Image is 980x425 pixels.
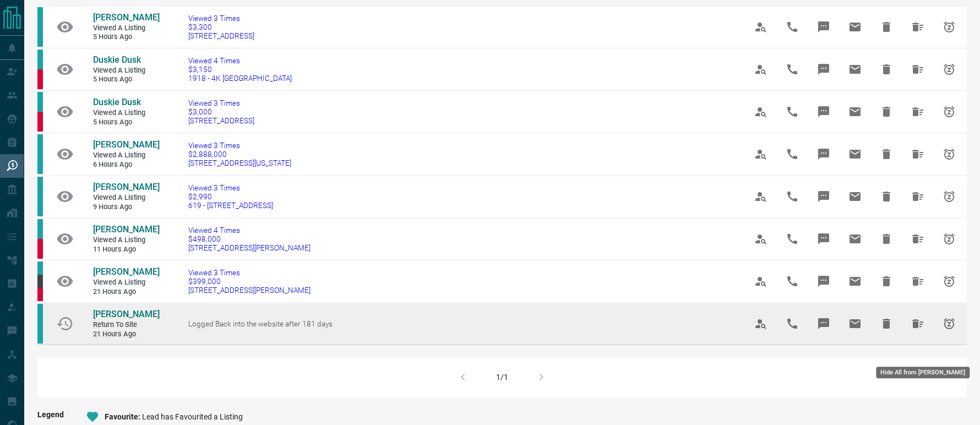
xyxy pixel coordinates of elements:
span: Hide All from Duskie Dusk [905,99,931,125]
span: Hide All from Karin Lauriola [905,183,931,210]
span: Hide All from Jessica Colatorti [905,226,931,252]
span: Message [810,310,837,337]
span: Email [842,56,868,83]
div: property.ca [37,239,43,259]
a: [PERSON_NAME] [93,224,159,236]
span: Call [779,141,805,167]
div: condos.ca [37,92,43,112]
a: [PERSON_NAME] [93,266,159,278]
a: Viewed 4 Times$3,1501918 - 4K [GEOGRAPHIC_DATA] [188,56,292,83]
span: Viewed 3 Times [188,14,254,23]
div: condos.ca [37,304,43,344]
span: Viewed a Listing [93,66,159,75]
div: property.ca [37,288,43,301]
span: Email [842,14,868,40]
span: Hide [873,99,900,125]
span: Hide [873,310,900,337]
span: 6 hours ago [93,160,159,170]
span: 5 hours ago [93,75,159,84]
span: 9 hours ago [93,203,159,212]
span: Favourite [105,412,142,421]
span: 5 hours ago [93,32,159,42]
span: Hide [873,14,900,40]
span: View Profile [748,141,774,167]
div: condos.ca [37,7,43,47]
a: Viewed 4 Times$498,000[STREET_ADDRESS][PERSON_NAME] [188,226,311,252]
span: 11 hours ago [93,245,159,254]
a: Viewed 3 Times$3,300[STREET_ADDRESS] [188,14,254,40]
span: [PERSON_NAME] [93,139,160,150]
span: View Profile [748,268,774,295]
span: Snooze [936,99,962,125]
span: View Profile [748,183,774,210]
span: Snooze [936,14,962,40]
span: [PERSON_NAME] [93,182,160,192]
span: Snooze [936,183,962,210]
span: Hide [873,141,900,167]
span: Hide All from Kelley Swaluk [905,310,931,337]
span: 21 hours ago [93,287,159,297]
span: Viewed 3 Times [188,141,291,150]
span: Duskie Dusk [93,55,141,65]
span: Hide All from Carlos Aedo [905,268,931,295]
span: Call [779,268,805,295]
span: Snooze [936,268,962,295]
span: Lead has Favourited a Listing [142,412,243,421]
span: [STREET_ADDRESS][PERSON_NAME] [188,286,311,295]
span: View Profile [748,226,774,252]
span: View Profile [748,310,774,337]
span: Viewed a Listing [93,193,159,203]
span: View Profile [748,56,774,83]
span: Hide [873,268,900,295]
span: [PERSON_NAME] [93,12,160,23]
span: [STREET_ADDRESS] [188,31,254,40]
a: [PERSON_NAME] [93,139,159,151]
span: Viewed a Listing [93,151,159,160]
span: Viewed 3 Times [188,268,311,277]
span: $2,990 [188,192,273,201]
div: property.ca [37,69,43,89]
span: Duskie Dusk [93,97,141,107]
span: Email [842,183,868,210]
span: Hide [873,183,900,210]
a: Duskie Dusk [93,97,159,108]
span: Viewed a Listing [93,278,159,287]
span: Message [810,183,837,210]
div: condos.ca [37,50,43,69]
span: Viewed a Listing [93,236,159,245]
span: Call [779,183,805,210]
a: [PERSON_NAME] [93,309,159,320]
span: $2,888,000 [188,150,291,159]
span: Email [842,226,868,252]
a: [PERSON_NAME] [93,182,159,193]
div: condos.ca [37,261,43,275]
span: Hide All from Jennifer Ijeomah [905,14,931,40]
span: Message [810,268,837,295]
span: Viewed 4 Times [188,226,311,235]
span: Hide [873,226,900,252]
span: Message [810,14,837,40]
a: Viewed 3 Times$2,990619 - [STREET_ADDRESS] [188,183,273,210]
span: Viewed 3 Times [188,183,273,192]
div: condos.ca [37,134,43,174]
span: Hide All from Arshia Aboonabi [905,141,931,167]
span: View Profile [748,14,774,40]
span: Hide All from Duskie Dusk [905,56,931,83]
a: [PERSON_NAME] [93,12,159,24]
a: Duskie Dusk [93,55,159,66]
span: Call [779,56,805,83]
div: mrloft.ca [37,275,43,288]
span: Return to Site [93,320,159,330]
span: Call [779,14,805,40]
span: 619 - [STREET_ADDRESS] [188,201,273,210]
span: [STREET_ADDRESS][PERSON_NAME] [188,243,311,252]
span: $3,300 [188,23,254,31]
span: Message [810,56,837,83]
div: Hide All from [PERSON_NAME] [876,367,970,378]
span: Email [842,310,868,337]
div: 1/1 [496,373,508,382]
span: Call [779,99,805,125]
span: 21 hours ago [93,330,159,339]
span: Hide [873,56,900,83]
div: property.ca [37,112,43,132]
